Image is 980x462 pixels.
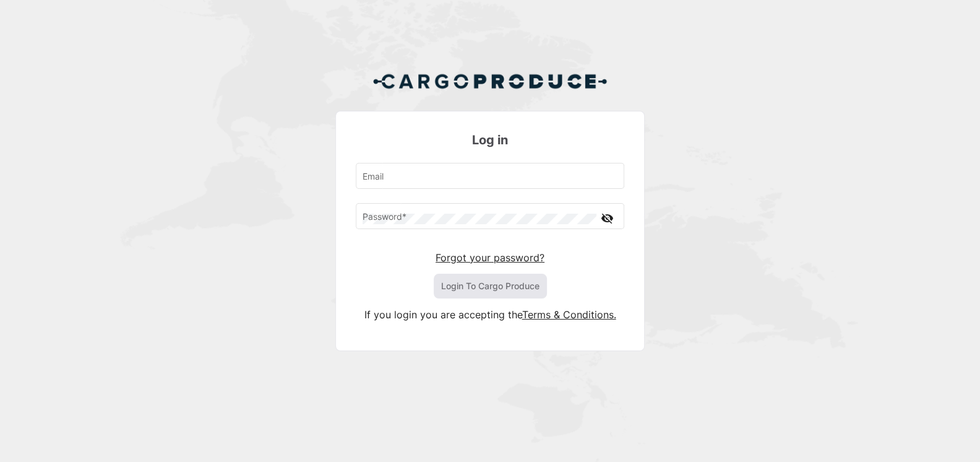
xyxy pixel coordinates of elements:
h3: Log in [356,131,624,149]
a: Terms & Conditions. [522,308,616,321]
span: If you login you are accepting the [364,308,522,321]
a: Forgot your password? [436,251,544,264]
img: Cargo Produce Logo [372,66,608,96]
mat-icon: visibility_off [600,211,614,226]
